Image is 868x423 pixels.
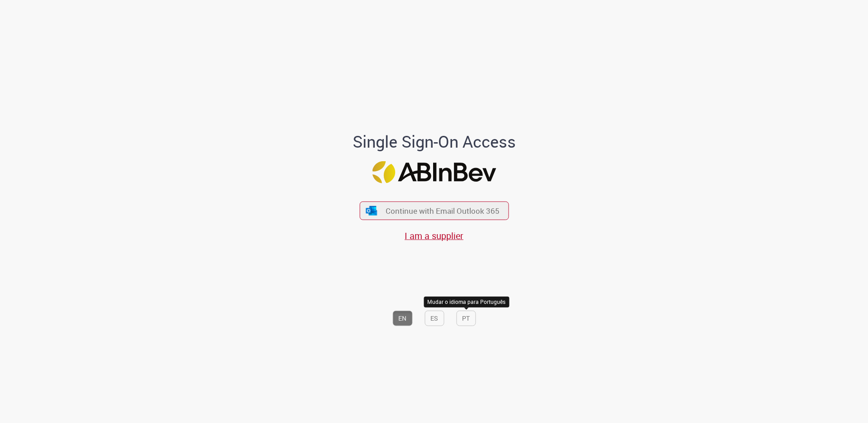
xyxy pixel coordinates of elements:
div: Mudar o idioma para Português [424,297,509,307]
button: PT [456,311,476,326]
img: ícone Azure/Microsoft 360 [365,206,378,215]
span: Continue with Email Outlook 365 [386,206,500,216]
button: ícone Azure/Microsoft 360 Continue with Email Outlook 365 [359,202,509,220]
img: Logo ABInBev [372,161,496,183]
h1: Single Sign-On Access [309,133,560,151]
a: I am a supplier [405,230,463,242]
button: EN [392,311,412,326]
button: ES [425,311,444,326]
